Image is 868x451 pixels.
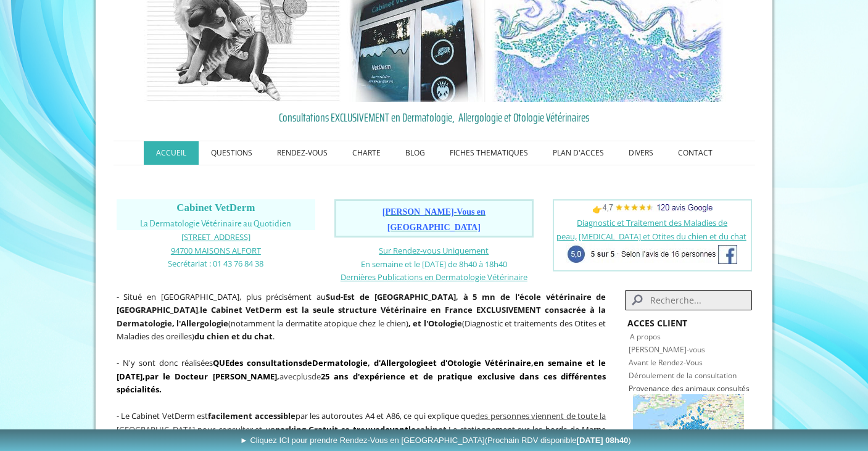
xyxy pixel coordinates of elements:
strong: du chien et du chat [194,331,273,342]
b: , et l'Otologie [408,318,462,329]
span: , [143,371,145,382]
a: A propos [630,331,661,342]
a: Diagnostic et Traitement des Maladies de peau, [556,217,728,242]
a: aire [515,357,531,368]
span: plus [296,371,312,382]
b: , [145,371,279,382]
a: PLAN D'ACCES [540,141,616,165]
span: En semaine et le [DATE] de 8h40 à 18h40 [361,259,507,270]
span: parking Gratuit se trouve le [275,424,447,435]
a: CHARTE [340,141,393,165]
a: Dernières Publications en Dermatologie Vétérinaire [341,271,527,283]
span: des animaux consultés [671,383,750,394]
span: [STREET_ADDRESS] [181,231,250,242]
strong: le [200,304,207,315]
a: Dermatologie [312,357,368,368]
span: cabinet [416,424,447,435]
a: FICHES THEMATIQUES [437,141,540,165]
strong: accessible [255,410,296,421]
span: Secrétariat : 01 43 76 84 38 [168,258,263,269]
span: 👉 [592,204,713,215]
strong: , [531,357,534,368]
span: en semaine et le [DATE] [117,357,606,382]
a: [STREET_ADDRESS] [181,231,250,242]
span: facilement [208,410,252,421]
span: . [447,424,448,435]
span: [PERSON_NAME]-Vous en [GEOGRAPHIC_DATA] [382,207,486,232]
a: [MEDICAL_DATA] et Otites du chien et du chat [579,231,746,242]
a: consultations [247,357,302,368]
span: (Prochain RDV disponible ) [485,436,631,445]
a: Consultations EXCLUSIVEMENT en Dermatologie, Allergologie et Otologie Vétérinaires [117,108,752,126]
strong: 25 ans d'expérience et de pratique exclusive dans ces différentes spécialités. [117,371,606,395]
span: 94700 MAISONS ALFORT [171,245,261,256]
span: La Dermatologie Vétérinaire au Quotidien [140,219,291,228]
a: 94700 MAISONS ALFORT [171,244,261,256]
a: ACCUEIL [144,141,199,165]
a: Déroulement de la consultation [629,370,737,381]
span: - Situé en [GEOGRAPHIC_DATA], plus précisément au , (notamment la dermatite atopique chez le chie... [117,291,606,342]
a: Sur Rendez-vous Uniquement [379,245,489,256]
span: Cabinet VetDerm [176,202,255,213]
strong: QUE [213,357,229,368]
b: France EXCLUSIVEMENT consacrée à la Dermatologie, l'Allergologie [117,304,606,329]
input: Search [625,290,751,310]
span: Dernières Publications en Dermatologie Vétérinaire [341,271,527,283]
a: BLOG [393,141,437,165]
span: avec de [117,357,606,395]
strong: de , d' et d' [247,357,515,368]
b: [DATE] 08h40 [577,436,629,445]
a: QUESTIONS [199,141,265,165]
span: ► Cliquez ICI pour prendre Rendez-Vous en [GEOGRAPHIC_DATA] [240,436,631,445]
span: P [629,383,633,394]
span: devant [380,424,408,435]
a: Allergologie [381,357,428,368]
a: RENDEZ-VOUS [265,141,340,165]
strong: des [229,357,243,368]
a: rovenance [633,383,669,394]
span: par le Docteur [PERSON_NAME] [145,371,277,382]
span: - Le Cabinet VetDerm est par les autoroutes A4 et A86, ce qui explique que et un Le stationnement... [117,410,606,448]
strong: Sud-Est de [GEOGRAPHIC_DATA], à 5 mn de l'école vétérinaire de [GEOGRAPHIC_DATA] [117,291,606,316]
strong: ACCES CLIENT [627,317,687,329]
a: Avant le Rendez-Vous [629,357,703,368]
a: [PERSON_NAME]-Vous en [GEOGRAPHIC_DATA] [382,208,486,232]
b: Cabinet VetDerm est la seule structure Vétérinaire en [211,304,442,315]
span: - N'y sont donc réalisées [117,357,606,395]
a: Otologie Vétérin [447,357,515,368]
a: [PERSON_NAME]-vous [629,344,705,355]
a: DIVERS [616,141,666,165]
a: CONTACT [666,141,725,165]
